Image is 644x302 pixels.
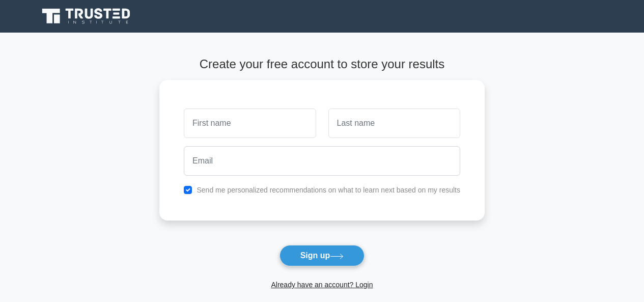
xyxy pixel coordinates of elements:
[184,146,460,176] input: Email
[184,108,316,138] input: First name
[279,245,365,266] button: Sign up
[271,281,373,289] a: Already have an account? Login
[328,108,460,138] input: Last name
[159,57,485,72] h4: Create your free account to store your results
[197,186,460,194] label: Send me personalized recommendations on what to learn next based on my results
